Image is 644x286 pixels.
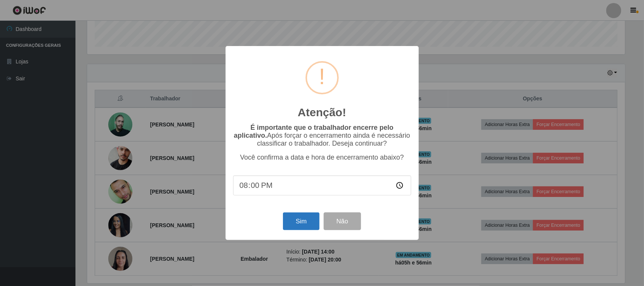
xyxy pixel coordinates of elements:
b: É importante que o trabalhador encerre pelo aplicativo. [234,124,393,139]
h2: Atenção! [298,106,346,119]
button: Sim [283,212,320,230]
p: Após forçar o encerramento ainda é necessário classificar o trabalhador. Deseja continuar? [233,124,411,148]
button: Não [324,212,361,230]
p: Você confirma a data e hora de encerramento abaixo? [233,154,411,161]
